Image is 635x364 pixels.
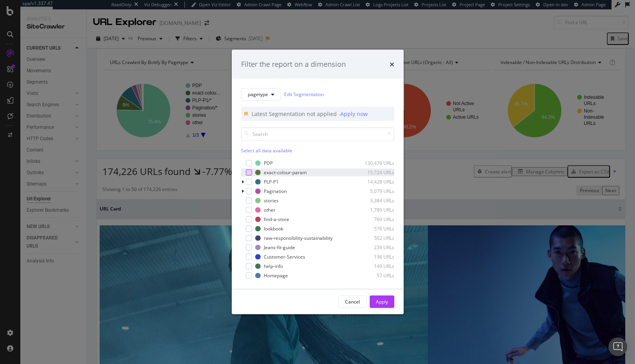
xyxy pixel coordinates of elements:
div: other [264,207,275,213]
div: Apply [376,298,388,305]
div: 3,384 URLs [356,197,394,204]
div: Open Intercom Messenger [608,337,627,356]
div: lookbook [264,225,283,232]
div: 130,476 URLs [356,160,394,166]
div: find-a-store [264,216,289,223]
div: stories [264,197,279,204]
div: PLP-P1 [264,178,279,185]
div: 14,428 URLs [356,178,394,185]
input: Search [241,127,394,141]
div: times [390,59,394,70]
div: Select all data available [241,147,394,153]
div: raw-responsibility-sustainability [264,235,333,241]
div: Jeans-fit-guide [264,244,295,251]
div: Latest Segmentation not applied [252,110,338,118]
div: 562 URLs [356,235,394,241]
div: 5,079 URLs [356,188,394,194]
div: 1,789 URLs [356,207,394,213]
div: 576 URLs [356,225,394,232]
div: 57 URLs [356,272,394,279]
button: Cancel [338,295,367,308]
div: Filter the report on a dimension [241,59,346,70]
div: Pagination [264,188,287,194]
div: - Apply now [338,110,368,118]
span: pagetype [248,91,268,98]
div: 15,724 URLs [356,169,394,176]
button: pagetype [241,88,281,100]
div: 196 URLs [356,253,394,260]
div: help-info [264,263,283,269]
a: Edit Segmentation [284,90,324,98]
div: Cancel [345,298,360,305]
div: 769 URLs [356,216,394,223]
div: 149 URLs [356,263,394,269]
div: exact-colour-param [264,169,307,176]
div: PDP [264,160,273,166]
div: Homepage [264,272,288,279]
div: 239 URLs [356,244,394,251]
div: Customer-Services [264,253,305,260]
button: Apply [370,295,394,308]
div: modal [232,50,404,314]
